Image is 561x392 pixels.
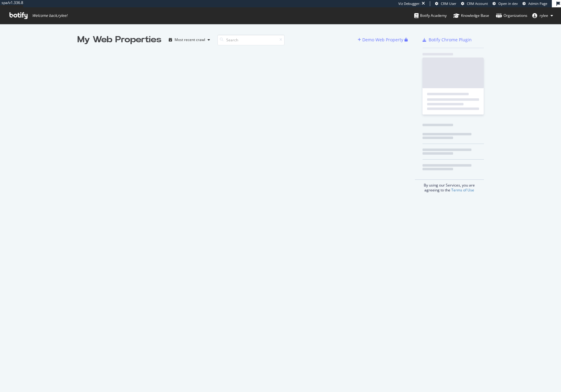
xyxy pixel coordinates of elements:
[358,37,404,42] a: Demo Web Property
[166,35,212,45] button: Most recent crawl
[398,1,420,6] div: Viz Debugger:
[496,7,527,24] a: Organizations
[453,7,489,24] a: Knowledge Base
[540,13,548,18] span: rylee
[435,1,456,6] a: CRM User
[451,187,474,193] a: Terms of Use
[358,35,404,45] button: Demo Web Property
[423,37,472,43] a: Botify Chrome Plugin
[498,1,518,6] span: Open in dev
[528,1,547,6] span: Admin Page
[175,38,205,42] div: Most recent crawl
[493,1,518,6] a: Open in dev
[522,1,547,6] a: Admin Page
[32,13,67,18] span: Welcome back, rylee !
[414,13,447,19] div: Botify Academy
[441,1,456,6] span: CRM User
[467,1,488,6] span: CRM Account
[362,37,403,43] div: Demo Web Property
[217,35,285,45] input: Search
[415,179,484,193] div: By using our Services, you are agreeing to the
[453,13,489,19] div: Knowledge Base
[77,34,161,46] div: My Web Properties
[496,13,527,19] div: Organizations
[527,11,558,21] button: rylee
[429,37,472,43] div: Botify Chrome Plugin
[461,1,488,6] a: CRM Account
[414,7,447,24] a: Botify Academy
